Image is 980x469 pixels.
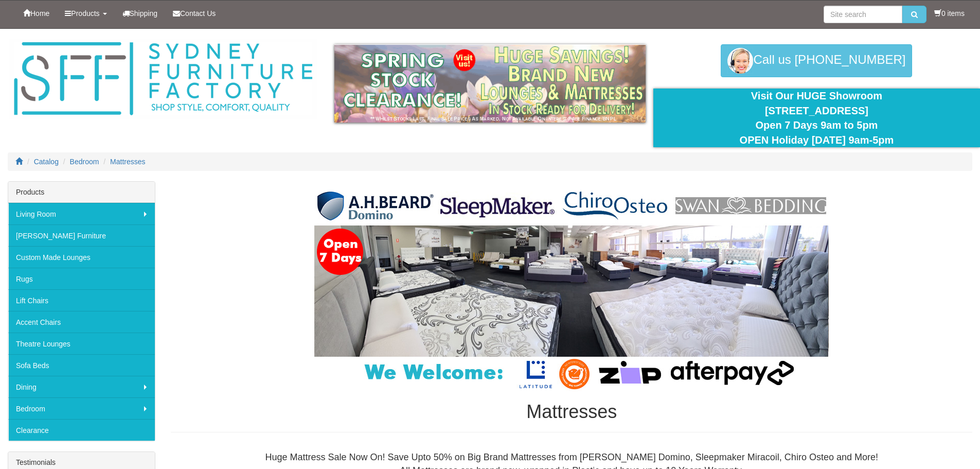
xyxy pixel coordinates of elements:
[71,9,99,18] span: Products
[34,158,59,166] a: Catalog
[8,268,155,289] a: Rugs
[110,158,145,166] a: Mattresses
[15,1,57,26] a: Home
[180,9,216,18] span: Contact Us
[171,402,972,422] h1: Mattresses
[934,8,965,19] li: 0 items
[314,186,829,391] img: Mattresses
[9,39,317,119] img: Sydney Furniture Factory
[8,333,155,354] a: Theatre Lounges
[8,203,155,224] a: Living Room
[8,246,155,268] a: Custom Made Lounges
[30,9,49,18] span: Home
[8,376,155,397] a: Dining
[115,1,166,26] a: Shipping
[57,1,114,26] a: Products
[8,182,155,203] div: Products
[130,9,158,18] span: Shipping
[8,311,155,333] a: Accent Chairs
[334,44,646,123] img: spring-sale.gif
[8,224,155,246] a: [PERSON_NAME] Furniture
[824,6,902,23] input: Site search
[8,397,155,419] a: Bedroom
[8,419,155,441] a: Clearance
[70,158,99,166] a: Bedroom
[165,1,223,26] a: Contact Us
[8,289,155,311] a: Lift Chairs
[661,89,972,147] div: Visit Our HUGE Showroom [STREET_ADDRESS] Open 7 Days 9am to 5pm OPEN Holiday [DATE] 9am-5pm
[8,354,155,376] a: Sofa Beds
